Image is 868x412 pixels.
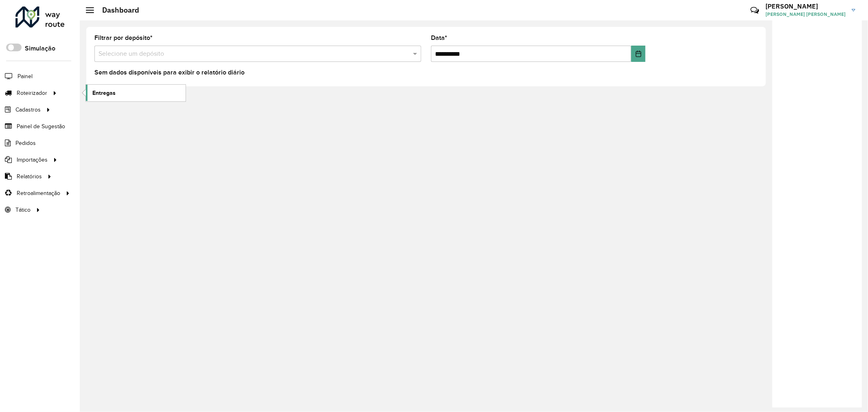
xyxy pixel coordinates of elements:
[25,44,55,53] label: Simulação
[86,85,186,101] a: Entregas
[431,33,447,43] label: Data
[765,2,846,10] h3: [PERSON_NAME]
[94,6,139,15] h2: Dashboard
[15,105,41,114] span: Cadastros
[92,89,116,97] span: Entregas
[94,33,153,43] label: Filtrar por depósito
[17,172,42,181] span: Relatórios
[94,68,245,77] label: Sem dados disponíveis para exibir o relatório diário
[17,72,33,81] span: Painel
[15,206,31,214] span: Tático
[15,139,36,147] span: Pedidos
[17,122,65,131] span: Painel de Sugestão
[631,46,645,62] button: Choose Date
[17,156,48,164] span: Importações
[746,2,763,19] a: Contato Rápido
[765,11,846,18] span: [PERSON_NAME] [PERSON_NAME]
[17,189,60,197] span: Retroalimentação
[17,89,47,97] span: Roteirizador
